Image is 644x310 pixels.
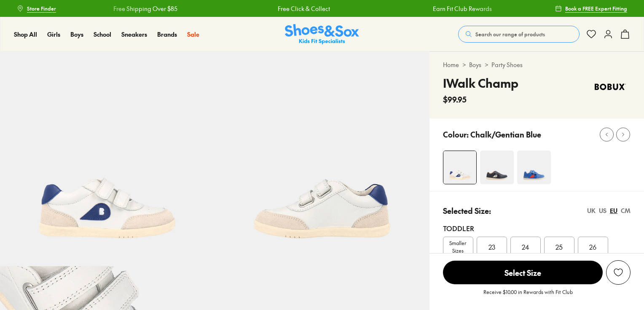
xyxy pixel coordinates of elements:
p: Selected Size: [443,205,491,216]
span: 24 [522,242,529,252]
h4: IWalk Champ [443,74,518,92]
span: Girls [47,30,60,38]
span: Store Finder [27,5,56,12]
a: Store Finder [17,1,56,16]
span: 26 [589,242,596,252]
span: 25 [555,242,563,252]
button: Select Size [443,260,603,285]
a: Shop All [14,30,37,39]
span: Search our range of products [475,30,545,38]
img: 4-532084_1 [517,151,551,184]
button: Search our range of products [458,26,580,43]
a: Sneakers [121,30,147,39]
img: 5-501628_1 [215,51,429,266]
p: Colour: [443,129,469,140]
span: Book a FREE Expert Fitting [565,5,627,12]
span: Select Size [443,261,603,284]
span: Sale [187,30,199,38]
span: Shop All [14,30,37,38]
div: US [599,206,606,215]
a: Free Shipping Over $85 [110,4,174,13]
span: $99.95 [443,94,467,105]
a: Shoes & Sox [285,24,359,45]
span: School [94,30,111,38]
a: Sale [187,30,199,39]
button: Add to Wishlist [606,260,631,285]
a: Free Click & Collect [274,4,327,13]
img: 4-501627_1 [443,151,476,184]
a: Earn Fit Club Rewards [429,4,488,13]
div: Toddler [443,223,631,233]
div: > > [443,60,631,69]
img: Vendor logo [590,74,631,100]
a: Book a FREE Expert Fitting [555,1,627,16]
p: Chalk/Gentian Blue [470,129,541,140]
span: Brands [157,30,177,38]
a: Party Shoes [491,60,523,69]
a: Girls [47,30,60,39]
div: CM [621,206,631,215]
a: Boys [70,30,83,39]
a: Home [443,60,459,69]
img: 4-532079_1 [480,151,514,184]
a: School [94,30,111,39]
a: Brands [157,30,177,39]
div: EU [610,206,617,215]
span: Sneakers [121,30,147,38]
div: UK [587,206,596,215]
span: Smaller Sizes [443,239,473,254]
img: SNS_Logo_Responsive.svg [285,24,359,45]
p: Receive $10.00 in Rewards with Fit Club [483,288,573,303]
span: 23 [488,242,495,252]
span: Boys [70,30,83,38]
a: Boys [469,60,481,69]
